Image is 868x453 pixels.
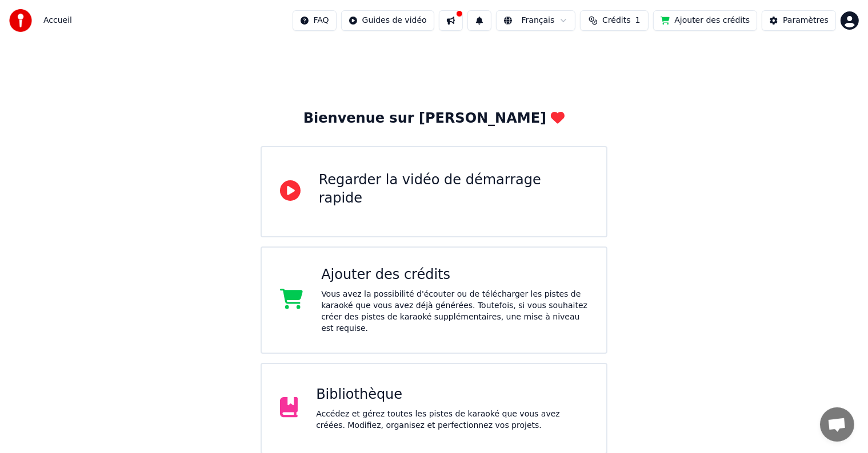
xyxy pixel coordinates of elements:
[762,10,836,31] button: Paramètres
[820,407,854,442] a: Ouvrir le chat
[341,10,434,31] button: Guides de vidéo
[602,15,630,26] span: Crédits
[316,386,588,404] div: Bibliothèque
[43,15,72,26] span: Accueil
[321,266,588,284] div: Ajouter des crédits
[316,408,588,431] div: Accédez et gérez toutes les pistes de karaoké que vous avez créées. Modifiez, organisez et perfec...
[293,10,337,31] button: FAQ
[635,15,641,26] span: 1
[43,15,72,26] nav: breadcrumb
[580,10,649,31] button: Crédits1
[783,15,829,26] div: Paramètres
[321,289,588,334] div: Vous avez la possibilité d'écouter ou de télécharger les pistes de karaoké que vous avez déjà gén...
[319,171,589,208] div: Regarder la vidéo de démarrage rapide
[653,10,757,31] button: Ajouter des crédits
[9,9,32,32] img: youka
[303,110,565,128] div: Bienvenue sur [PERSON_NAME]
